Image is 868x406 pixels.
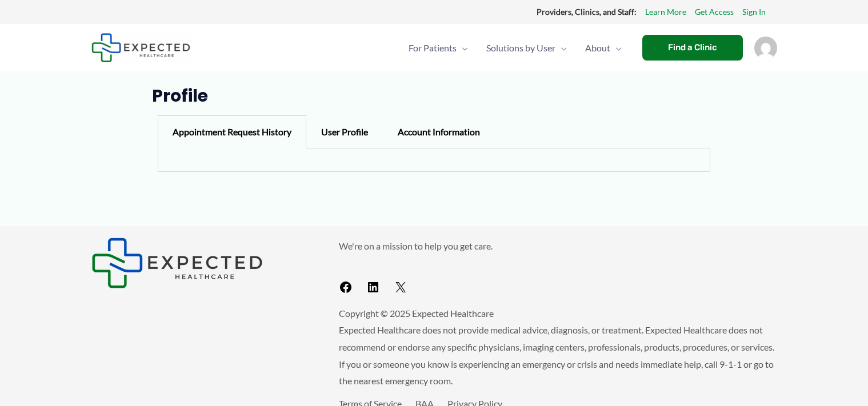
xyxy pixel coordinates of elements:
aside: Footer Widget 2 [339,238,777,299]
h1: Profile [152,86,716,106]
span: Solutions by User [486,28,555,68]
span: Menu Toggle [555,28,567,68]
strong: Providers, Clinics, and Staff: [537,7,637,17]
a: For PatientsMenu Toggle [399,28,477,68]
a: Learn More [645,5,686,19]
span: For Patients [409,28,457,68]
a: Solutions by UserMenu Toggle [477,28,576,68]
a: Sign In [742,5,766,19]
a: AboutMenu Toggle [576,28,631,68]
a: Get Access [695,5,734,19]
p: We're on a mission to help you get care. [339,238,777,255]
span: Copyright © 2025 Expected Healthcare [339,308,494,319]
div: Appointment Request History [158,115,306,148]
span: About [585,28,610,68]
span: Menu Toggle [457,28,468,68]
img: Expected Healthcare Logo - side, dark font, small [91,238,263,288]
a: Account icon link [754,41,777,52]
div: User Profile [306,115,383,148]
aside: Footer Widget 1 [91,238,310,288]
span: Menu Toggle [610,28,622,68]
img: Expected Healthcare Logo - side, dark font, small [91,33,190,62]
a: Find a Clinic [642,35,743,61]
nav: Primary Site Navigation [399,28,631,68]
span: Expected Healthcare does not provide medical advice, diagnosis, or treatment. Expected Healthcare... [339,324,774,386]
div: Account Information [383,115,495,148]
